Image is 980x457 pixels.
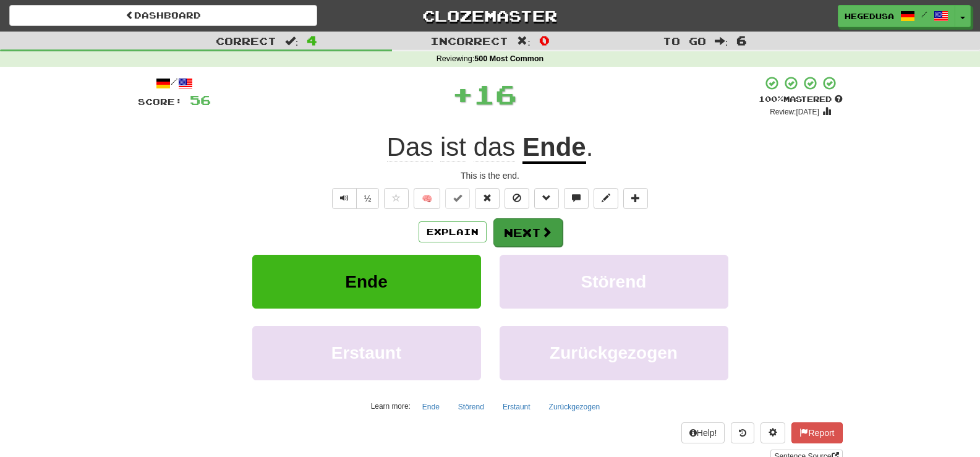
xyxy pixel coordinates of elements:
button: Störend [500,255,728,309]
button: Ende [252,255,481,309]
button: Erstaunt [496,398,537,416]
button: Set this sentence to 100% Mastered (alt+m) [445,188,470,209]
span: ist [440,132,466,162]
button: Next [493,218,563,247]
button: Grammar (alt+g) [534,188,559,209]
span: das [474,132,516,162]
div: Mastered [759,94,843,105]
button: Zurückgezogen [542,398,607,416]
button: Erstaunt [252,326,481,380]
span: To go [663,35,706,47]
button: Help! [681,422,725,443]
a: Dashboard [9,5,317,26]
span: Zurückgezogen [550,343,678,362]
a: Clozemaster [336,5,644,27]
strong: 500 Most Common [474,54,543,63]
span: Ende [345,272,387,291]
span: Das [387,132,433,162]
div: / [138,75,211,91]
button: ½ [356,188,380,209]
span: : [285,36,299,46]
button: Add to collection (alt+a) [623,188,648,209]
span: Incorrect [430,35,508,47]
a: HegedusA / [838,5,955,27]
div: Text-to-speech controls [330,188,380,209]
button: Favorite sentence (alt+f) [384,188,409,209]
span: Störend [581,272,647,291]
button: Play sentence audio (ctl+space) [332,188,357,209]
button: Ignore sentence (alt+i) [505,188,529,209]
button: Round history (alt+y) [731,422,754,443]
small: Learn more: [371,402,411,411]
span: Score: [138,96,182,107]
span: Erstaunt [331,343,402,362]
button: Explain [419,221,487,242]
span: 0 [539,33,550,48]
span: HegedusA [845,11,894,22]
button: Discuss sentence (alt+u) [564,188,589,209]
button: Ende [415,398,446,416]
button: Report [791,422,842,443]
span: 6 [736,33,747,48]
u: Ende [522,132,586,164]
button: Edit sentence (alt+d) [594,188,618,209]
div: This is the end. [138,169,843,182]
button: Zurückgezogen [500,326,728,380]
button: Störend [451,398,491,416]
span: 56 [190,92,211,108]
span: : [715,36,728,46]
span: 4 [307,33,317,48]
small: Review: [DATE] [770,108,819,116]
span: 16 [474,79,517,109]
span: : [517,36,530,46]
span: 100 % [759,94,783,104]
button: Reset to 0% Mastered (alt+r) [475,188,500,209]
span: . [586,132,594,161]
span: / [921,10,927,19]
span: + [452,75,474,113]
span: Correct [216,35,276,47]
button: 🧠 [414,188,440,209]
